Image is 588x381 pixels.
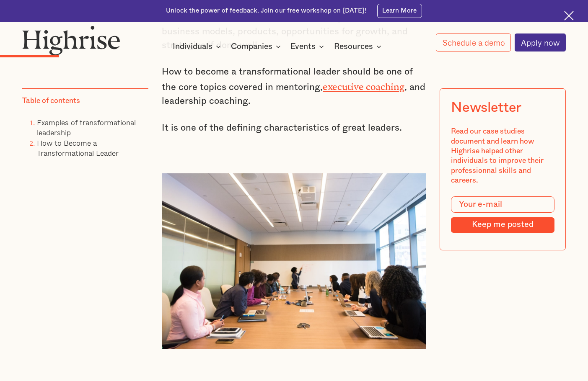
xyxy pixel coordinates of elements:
div: Individuals [173,41,223,51]
div: Resources [334,41,373,51]
div: Individuals [173,41,212,51]
a: Schedule a demo [436,33,511,51]
a: Examples of transformational leadership [37,117,136,138]
a: executive coaching [323,82,404,88]
div: Unlock the power of feedback. Join our free workshop on [DATE]! [166,7,366,15]
input: Your e-mail [451,196,554,212]
a: Learn More [377,4,422,18]
input: Keep me posted [451,217,554,233]
div: Companies [231,41,283,51]
div: Table of contents [22,96,80,106]
div: Newsletter [451,100,521,116]
div: Events [290,41,326,51]
div: Read our case studies document and learn how Highrise helped other individuals to improve their p... [451,126,554,185]
p: It is one of the defining characteristics of great leaders. [162,121,426,135]
p: How to become a transformational leader should be one of the core topics covered in mentoring, , ... [162,65,426,108]
a: Apply now [515,33,566,51]
div: Companies [231,41,272,51]
form: Modal Form [451,196,554,232]
img: Highrise logo [22,26,121,55]
img: Cross icon [564,11,574,21]
img: A transformational leader talking about the compnay's future plans. [162,173,426,349]
div: Events [290,41,316,51]
div: Resources [334,41,384,51]
a: How to Become a Transformational Leader [37,137,119,158]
